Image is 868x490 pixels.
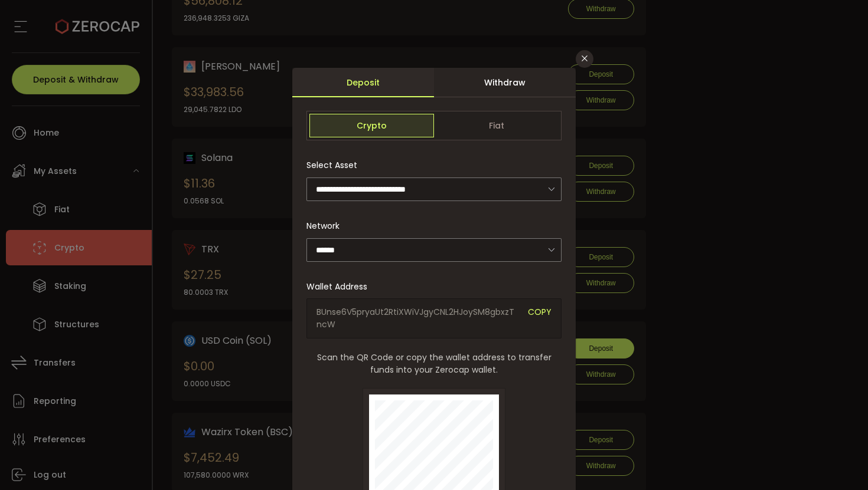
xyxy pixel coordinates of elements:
span: BUnse6V5pryaUt2RtiXWiVJgyCNL2HJoySM8gbxzTncW [316,306,519,331]
iframe: Chat Widget [809,433,868,490]
span: COPY [528,306,552,331]
span: Fiat [434,114,559,137]
label: Select Asset [306,159,364,171]
button: Close [576,50,593,68]
span: Crypto [309,114,434,137]
div: Withdraw [434,68,576,97]
div: Deposit [292,68,434,97]
span: Scan the QR Code or copy the wallet address to transfer funds into your Zerocap wallet. [306,351,562,376]
label: Wallet Address [306,281,374,292]
label: Network [306,220,347,232]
